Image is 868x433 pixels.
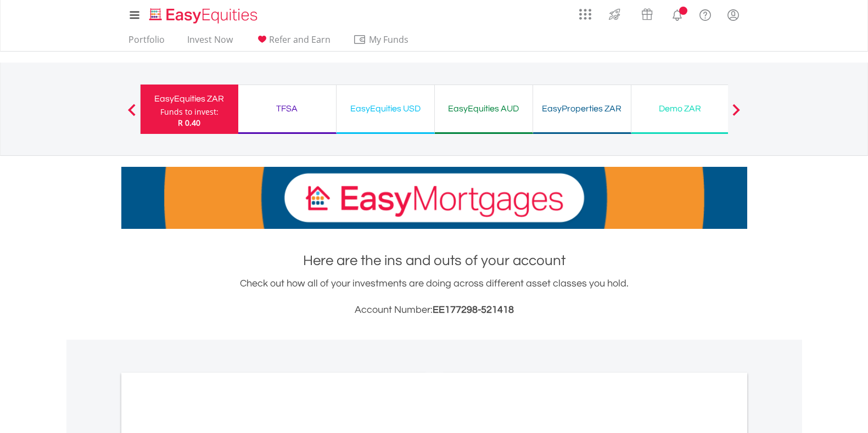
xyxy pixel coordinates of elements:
img: grid-menu-icon.svg [579,8,591,20]
a: Portfolio [124,34,169,51]
img: EasyEquities_Logo.png [147,7,262,25]
div: EasyEquities AUD [441,101,526,116]
div: EasyProperties ZAR [540,101,624,116]
div: EasyEquities USD [343,101,428,116]
a: AppsGrid [572,3,598,20]
div: Demo ZAR [638,101,723,116]
span: Refer and Earn [269,33,331,46]
a: Home page [145,3,262,25]
a: Vouchers [631,3,663,23]
a: Notifications [663,3,691,25]
div: TFSA [245,101,329,116]
a: Invest Now [183,34,237,51]
a: FAQ's and Support [691,3,719,25]
button: Previous [121,109,143,120]
img: EasyMortage Promotion Banner [121,167,747,229]
a: My Profile [719,3,747,27]
h3: Account Number: [121,302,747,318]
div: Funds to invest: [160,106,219,117]
div: EasyEquities ZAR [147,91,232,106]
div: Check out how all of your investments are doing across different asset classes you hold. [121,276,747,318]
h1: Here are the ins and outs of your account [121,251,747,271]
span: EE177298-521418 [433,305,514,315]
button: Next [725,109,747,120]
span: My Funds [353,32,425,47]
a: Refer and Earn [251,34,335,51]
img: thrive-v2.svg [606,5,624,23]
img: vouchers-v2.svg [638,5,656,23]
span: R 0.40 [178,117,200,128]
